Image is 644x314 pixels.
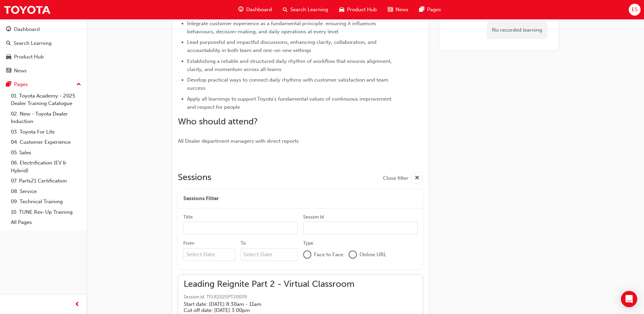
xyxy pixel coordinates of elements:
span: Sessions Filter [183,195,219,203]
a: guage-iconDashboard [233,3,277,17]
a: car-iconProduct Hub [334,3,382,17]
div: Type [303,240,313,247]
span: Develop practical ways to connect daily rhythms with customer satisfaction and team success [187,77,390,91]
div: Open Intercom Messenger [621,291,637,307]
span: car-icon [6,54,11,60]
input: To [241,248,298,261]
div: To [241,240,246,247]
span: search-icon [6,40,11,47]
button: Pages [3,78,84,91]
div: Pages [14,81,28,88]
span: All Dealer department managers with direct reports [178,138,299,144]
a: 01. Toyota Academy - 2025 Dealer Training Catalogue [8,91,84,109]
span: Face to Face [314,251,343,259]
h5: Cut off date: [DATE] 3:00pm [184,307,344,313]
span: pages-icon [6,82,11,88]
input: From [183,248,235,261]
div: Search Learning [14,39,52,47]
div: Product Hub [14,53,44,61]
span: up-icon [76,80,81,89]
span: prev-icon [75,300,80,309]
img: Trak [3,2,51,17]
div: Title [183,214,193,221]
a: news-iconNews [382,3,414,17]
span: Online URL [360,251,386,259]
div: No recorded learning [487,21,547,39]
a: 07. Parts21 Certification [8,176,84,186]
span: News [395,6,408,14]
span: guage-icon [6,27,11,33]
span: Integrate customer experience as a fundamental principle. ensuring it influences behaviours, deci... [187,20,378,35]
span: guage-icon [238,5,243,14]
a: 09. Technical Training [8,196,84,207]
a: 10. TUNE Rev-Up Training [8,207,84,217]
span: car-icon [339,5,344,14]
input: Session Id [303,222,418,234]
span: Lead purposeful and impactful discussions, enhancing clarity, collaboration, and accountability i... [187,39,378,53]
h2: Sessions [178,172,211,184]
span: Close filter [383,174,408,182]
h5: Start date: [DATE] 8:30am - 11am [184,301,344,307]
span: Establishing a reliable and structured daily rhythm of workflow that ensures alignment, clarity, ... [187,58,393,72]
a: 06. Electrification (EV & Hybrid) [8,158,84,176]
button: Close filter [383,172,423,184]
button: DashboardSearch LearningProduct HubNews [3,22,84,78]
span: Search Learning [290,6,328,14]
a: 05. Sales [8,147,84,158]
a: pages-iconPages [414,3,446,17]
a: search-iconSearch Learning [277,3,334,17]
a: 08. Service [8,186,84,197]
span: ES [632,6,638,14]
button: ES [629,4,641,16]
span: Apply all learnings to support Toyota's fundamental values of continuous improvement and respect ... [187,96,393,110]
span: Who should attend? [178,116,258,127]
a: 02. New - Toyota Dealer Induction [8,109,84,127]
a: Search Learning [3,37,84,50]
span: Product Hub [347,6,377,14]
a: Product Hub [3,51,84,63]
div: From [183,240,194,247]
a: 04. Customer Experience [8,137,84,147]
span: news-icon [388,5,393,14]
a: News [3,65,84,77]
a: Dashboard [3,23,84,36]
span: cross-icon [415,174,420,182]
span: Pages [427,6,441,14]
div: Dashboard [14,25,40,33]
a: 03. Toyota For Life [8,127,84,137]
span: search-icon [283,5,288,14]
span: Dashboard [246,6,272,14]
span: Leading Reignite Part 2 - Virtual Classroom [184,280,354,288]
span: pages-icon [419,5,424,14]
a: All Pages [8,217,84,228]
div: News [14,67,27,75]
input: Title [183,222,298,234]
div: Session Id [303,214,324,221]
span: news-icon [6,68,11,74]
span: Session id: TFLR2025PT20039 [184,293,354,301]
